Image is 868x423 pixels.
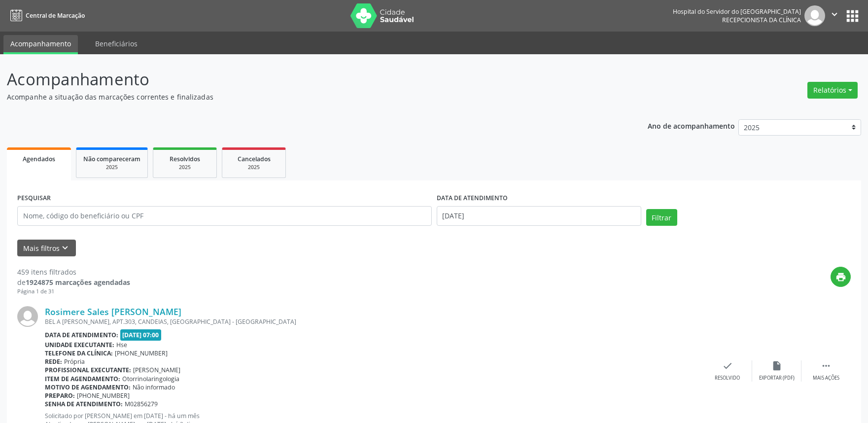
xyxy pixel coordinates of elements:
b: Data de atendimento: [45,331,118,339]
b: Preparo: [45,391,75,400]
p: Ano de acompanhamento [648,119,735,132]
b: Item de agendamento: [45,375,120,383]
b: Rede: [45,357,62,366]
span: [DATE] 07:00 [120,329,162,341]
label: DATA DE ATENDIMENTO [437,191,508,206]
span: Cancelados [238,155,271,163]
button: Filtrar [646,209,677,226]
b: Telefone da clínica: [45,349,113,357]
div: 459 itens filtrados [17,267,130,277]
button:  [825,5,844,26]
div: de [17,277,130,287]
i: check [722,360,733,371]
span: Otorrinolaringologia [122,375,179,383]
p: Acompanhamento [7,67,605,92]
span: Recepcionista da clínica [722,16,801,24]
button: Relatórios [807,82,858,99]
i: insert_drive_file [771,360,782,371]
input: Nome, código do beneficiário ou CPF [17,206,432,226]
i: keyboard_arrow_down [60,243,70,253]
b: Senha de atendimento: [45,400,123,408]
div: 2025 [229,164,278,171]
i:  [821,360,832,371]
button: apps [844,7,861,25]
span: Agendados [23,155,55,163]
div: Hospital do Servidor do [GEOGRAPHIC_DATA] [673,7,801,16]
a: Beneficiários [88,35,144,52]
div: Exportar (PDF) [759,375,795,382]
span: Não informado [133,383,175,391]
label: PESQUISAR [17,191,51,206]
button: print [831,267,851,287]
b: Motivo de agendamento: [45,383,131,391]
span: Própria [64,357,85,366]
span: M02856279 [125,400,158,408]
img: img [804,5,825,26]
span: Hse [116,341,127,349]
i:  [829,9,840,20]
b: Unidade executante: [45,341,114,349]
span: Central de Marcação [26,11,85,20]
p: Acompanhe a situação das marcações correntes e finalizadas [7,92,605,102]
span: Não compareceram [83,155,140,163]
div: Mais ações [813,375,839,382]
a: Acompanhamento [3,35,78,54]
strong: 1924875 marcações agendadas [26,278,130,287]
div: BEL A [PERSON_NAME], APT.303, CANDEIAS, [GEOGRAPHIC_DATA] - [GEOGRAPHIC_DATA] [45,317,703,326]
div: Resolvido [715,375,740,382]
span: [PHONE_NUMBER] [115,349,168,357]
input: Selecione um intervalo [437,206,641,226]
div: Página 1 de 31 [17,287,130,296]
span: [PERSON_NAME] [133,366,180,374]
a: Rosimere Sales [PERSON_NAME] [45,306,181,317]
i: print [835,272,846,282]
div: 2025 [83,164,140,171]
a: Central de Marcação [7,7,85,24]
img: img [17,306,38,327]
div: 2025 [160,164,209,171]
button: Mais filtroskeyboard_arrow_down [17,240,76,257]
span: [PHONE_NUMBER] [77,391,130,400]
span: Resolvidos [170,155,200,163]
b: Profissional executante: [45,366,131,374]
